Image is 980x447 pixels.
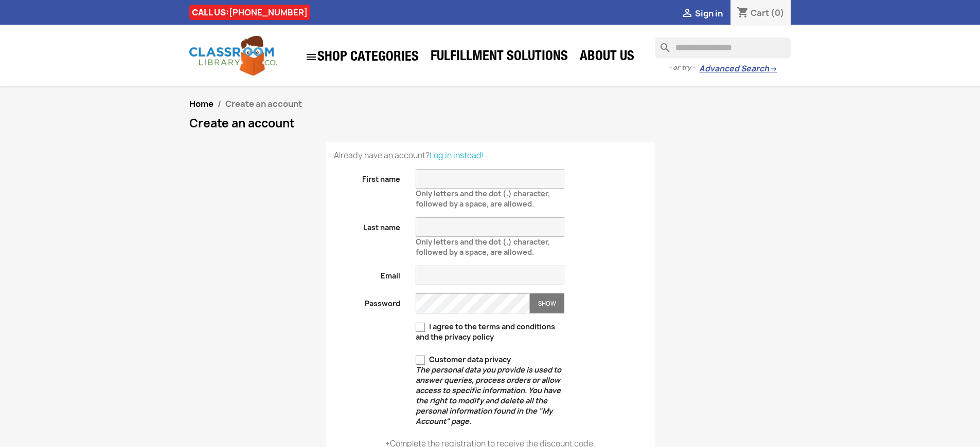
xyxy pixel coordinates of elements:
em: The personal data you provide is used to answer queries, process orders or allow access to specif... [416,365,561,426]
input: Search [655,38,791,58]
h1: Create an account [189,117,791,129]
a: Log in instead! [430,150,484,161]
a: Advanced Search→ [699,64,777,74]
a: SHOP CATEGORIES [300,46,424,68]
span: → [769,64,777,74]
label: Email [326,266,408,281]
i:  [681,8,693,20]
a: Fulfillment Solutions [425,47,573,68]
a: Home [189,98,213,109]
label: Password [326,293,408,309]
span: Sign in [695,8,723,19]
label: Last name [326,217,408,233]
label: Customer data privacy [416,355,564,426]
span: - or try - [669,63,699,73]
input: Password input [416,293,530,313]
span: Only letters and the dot (.) character, followed by a space, are allowed. [416,184,550,209]
span: (0) [771,7,785,18]
span: Only letters and the dot (.) character, followed by a space, are allowed. [416,233,550,257]
a: [PHONE_NUMBER] [229,7,308,18]
button: Show [530,293,564,313]
label: I agree to the terms and conditions and the privacy policy [416,322,564,342]
i:  [305,51,317,63]
label: First name [326,169,408,184]
i: shopping_cart [737,7,749,20]
img: Classroom Library Company [189,36,277,76]
a: About Us [575,47,639,68]
span: Create an account [225,98,302,109]
div: CALL US: [189,5,310,20]
i: search [655,38,667,50]
p: Already have an account? [334,151,647,161]
a:  Sign in [681,8,723,19]
span: Cart [751,7,769,18]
